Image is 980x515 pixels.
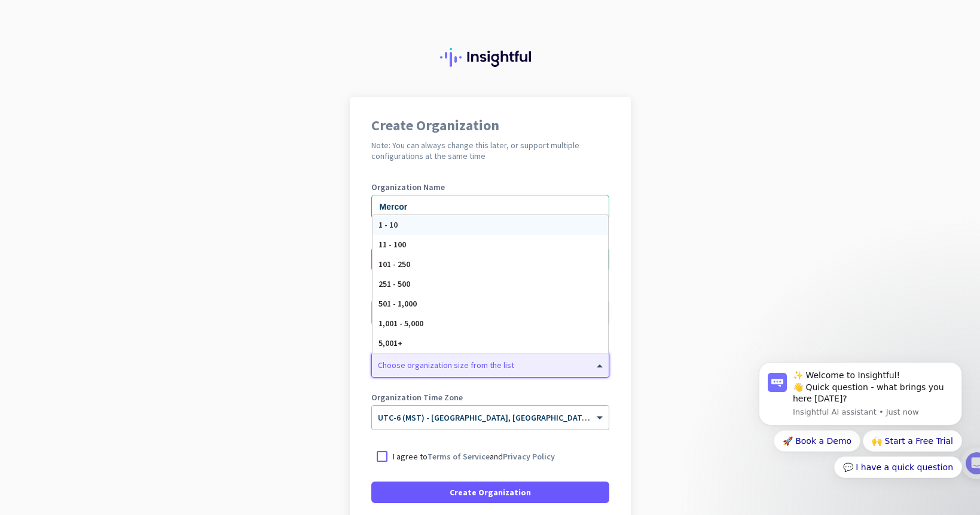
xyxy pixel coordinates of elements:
label: Organization Size (Optional) [371,341,609,349]
input: 201-555-0123 [371,247,609,271]
div: Options List [373,215,608,353]
span: 101 - 250 [378,259,410,269]
a: Terms of Service [428,451,490,462]
button: Create Organization [371,482,609,503]
label: Organization Time Zone [371,393,609,401]
span: 251 - 500 [378,278,410,289]
span: Create Organization [450,486,531,498]
label: Phone Number [371,235,609,244]
span: 5,001+ [378,338,402,348]
span: 1,001 - 5,000 [378,318,423,329]
label: Organization language [371,288,459,296]
h2: Note: You can always change this later, or support multiple configurations at the same time [371,140,609,161]
input: What is the name of your organization? [371,195,609,219]
p: I agree to and [393,450,555,462]
img: Insightful [440,48,541,67]
span: 501 - 1,000 [378,298,417,309]
h1: Create Organization [371,118,609,133]
a: Privacy Policy [503,451,555,462]
span: 11 - 100 [378,239,406,250]
label: Organization Name [371,183,609,191]
span: 1 - 10 [378,219,398,230]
